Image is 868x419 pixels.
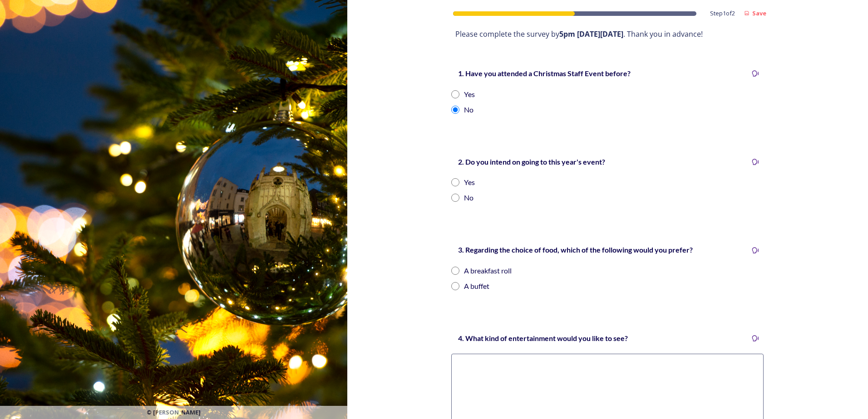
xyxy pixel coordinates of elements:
[464,281,489,292] div: A buffet
[464,89,475,100] div: Yes
[455,29,759,39] p: Please complete the survey by . Thank you in advance!
[752,9,766,17] strong: Save
[458,245,693,254] strong: 3. Regarding the choice of food, which of the following would you prefer?
[458,157,605,166] strong: 2. Do you intend on going to this year's event?
[458,334,628,342] strong: 4. What kind of entertainment would you like to see?
[559,29,623,39] strong: 5pm [DATE][DATE]
[458,69,631,78] strong: 1. Have you attended a Christmas Staff Event before?
[710,9,735,18] span: Step 1 of 2
[464,265,512,276] div: A breakfast roll
[147,408,201,417] span: © [PERSON_NAME]
[464,177,475,188] div: Yes
[464,192,473,203] div: No
[464,104,473,115] div: No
